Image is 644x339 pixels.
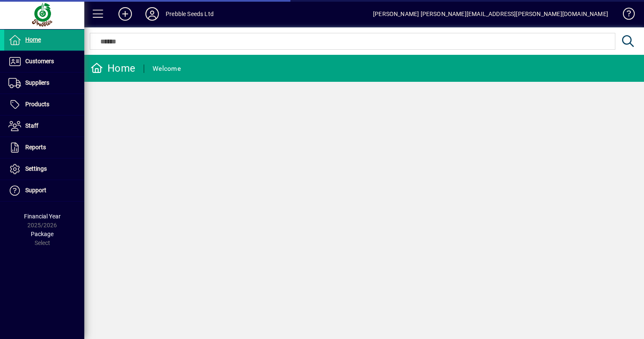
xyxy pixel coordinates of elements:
[25,187,46,194] span: Support
[112,6,139,22] button: Add
[139,6,166,22] button: Profile
[25,122,38,129] span: Staff
[373,7,608,21] div: [PERSON_NAME] [PERSON_NAME][EMAIL_ADDRESS][PERSON_NAME][DOMAIN_NAME]
[4,180,84,201] a: Support
[4,94,84,115] a: Products
[25,58,54,65] span: Customers
[91,62,135,75] div: Home
[153,62,181,75] div: Welcome
[25,36,41,43] span: Home
[25,144,46,151] span: Reports
[4,73,84,94] a: Suppliers
[25,165,47,172] span: Settings
[25,79,49,86] span: Suppliers
[617,2,633,29] a: Knowledge Base
[24,213,61,220] span: Financial Year
[4,159,84,180] a: Settings
[4,51,84,72] a: Customers
[166,7,214,21] div: Prebble Seeds Ltd
[4,116,84,137] a: Staff
[4,137,84,158] a: Reports
[31,231,54,237] span: Package
[25,101,49,108] span: Products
